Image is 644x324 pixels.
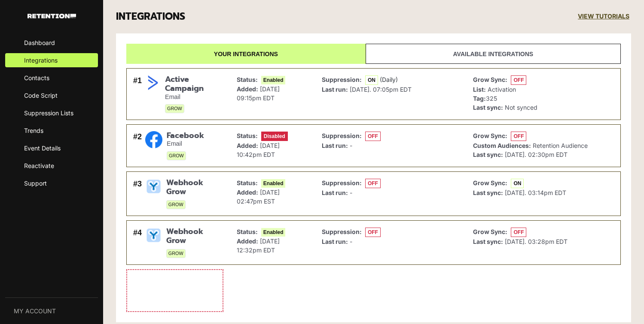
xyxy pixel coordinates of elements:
a: Integrations [5,53,98,67]
span: OFF [365,132,381,141]
a: Suppression Lists [5,106,98,120]
span: Reactivate [24,161,54,170]
a: Trends [5,123,98,138]
span: OFF [511,228,526,237]
span: Activation [488,86,516,93]
strong: Last sync: [473,151,503,158]
a: Reactivate [5,159,98,173]
strong: Added: [237,237,258,245]
span: [DATE]. 03:14pm EDT [505,189,566,196]
img: Active Campaign [145,75,161,90]
span: [DATE]. 02:30pm EDT [505,151,568,158]
span: OFF [511,132,526,141]
strong: Suppression: [322,179,362,186]
h3: INTEGRATIONS [116,11,185,23]
strong: Status: [237,228,258,235]
strong: Suppression: [322,76,362,83]
span: OFF [365,179,381,188]
span: - [350,189,352,196]
span: Webhook Grow [166,227,224,246]
span: - [350,238,352,245]
span: (Daily) [380,76,398,83]
a: Available integrations [366,44,621,64]
p: 325 [473,94,537,103]
strong: Last run: [322,86,348,93]
strong: Status: [237,132,258,139]
span: Retention Audience [533,142,588,149]
span: [DATE] 10:42pm EDT [237,142,280,158]
span: [DATE] 12:32pm EDT [237,237,280,254]
span: Contacts [24,73,49,82]
span: Facebook [167,131,204,141]
strong: Last sync: [473,104,503,111]
a: Support [5,176,98,190]
span: GROW [165,104,184,113]
span: My Account [14,306,56,315]
span: [DATE] 09:15pm EDT [237,85,280,102]
strong: Last run: [322,189,348,196]
button: My Account [5,298,98,324]
span: [DATE]. 07:05pm EDT [350,86,412,93]
strong: Last sync: [473,189,503,196]
span: Trends [24,126,43,135]
strong: Added: [237,142,258,149]
strong: Status: [237,76,258,83]
strong: Grow Sync: [473,76,507,83]
div: #1 [133,75,142,113]
strong: Tag: [473,95,486,102]
span: ON [365,75,378,85]
strong: Grow Sync: [473,132,507,139]
a: Your integrations [126,44,366,64]
span: Enabled [261,76,286,84]
span: [DATE] 02:47pm EST [237,189,280,205]
span: Event Details [24,144,61,153]
span: Suppression Lists [24,108,73,117]
strong: Added: [237,189,258,196]
a: VIEW TUTORIALS [578,13,631,20]
strong: Grow Sync: [473,179,507,186]
strong: Suppression: [322,132,362,139]
a: Code Script [5,88,98,102]
a: Contacts [5,71,98,85]
img: Facebook [145,131,162,148]
span: Integrations [24,56,58,65]
span: OFF [511,75,526,85]
span: Enabled [261,179,286,188]
strong: Status: [237,179,258,186]
span: Active Campaign [165,75,224,93]
span: Not synced [505,104,537,111]
span: Support [24,179,47,188]
strong: List: [473,86,486,93]
span: Enabled [261,228,286,237]
strong: Last run: [322,238,348,245]
a: Dashboard [5,36,98,50]
strong: Grow Sync: [473,228,507,235]
span: - [350,142,352,149]
span: GROW [166,249,186,258]
strong: Last run: [322,142,348,149]
img: Webhook Grow [145,178,162,195]
span: GROW [167,151,186,160]
span: Webhook Grow [166,178,224,197]
small: Email [165,93,224,101]
strong: Custom Audiences: [473,142,531,149]
strong: Added: [237,85,258,93]
img: Webhook Grow [145,227,162,244]
strong: Last sync: [473,238,503,245]
a: Event Details [5,141,98,155]
div: #2 [133,131,142,160]
span: Disabled [261,132,288,141]
strong: Suppression: [322,228,362,235]
span: [DATE]. 03:28pm EDT [505,238,568,245]
small: Email [167,140,204,147]
span: OFF [365,228,381,237]
span: GROW [166,200,186,209]
span: ON [511,179,524,188]
div: #4 [133,227,142,258]
span: Dashboard [24,38,55,47]
img: Retention.com [27,14,76,18]
span: Code Script [24,91,58,100]
div: #3 [133,178,142,209]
